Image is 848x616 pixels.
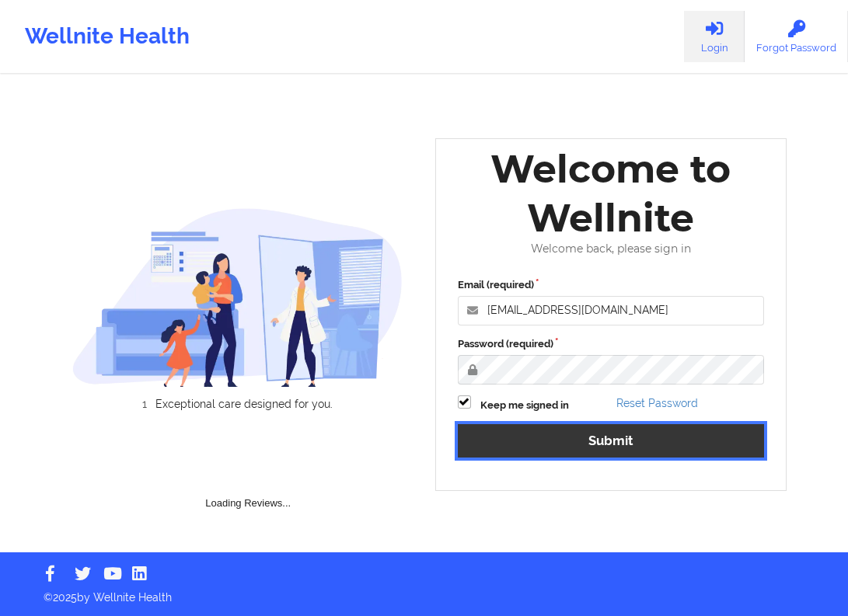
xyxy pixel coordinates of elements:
img: wellnite-auth-hero_200.c722682e.png [72,207,403,387]
input: Email address [458,296,765,325]
a: Reset Password [616,397,698,409]
button: Submit [458,424,765,458]
a: Forgot Password [745,11,848,62]
li: Exceptional care designed for you. [86,398,403,410]
label: Password (required) [458,336,765,352]
div: Loading Reviews... [72,437,424,511]
a: Login [684,11,745,62]
div: Welcome to Wellnite [447,144,776,242]
label: Email (required) [458,277,765,293]
label: Keep me signed in [480,398,569,413]
p: © 2025 by Wellnite Health [33,579,815,605]
div: Welcome back, please sign in [447,242,776,256]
